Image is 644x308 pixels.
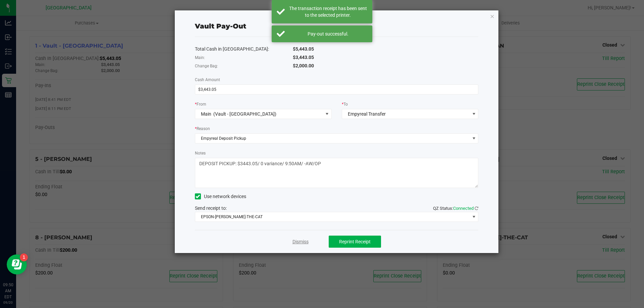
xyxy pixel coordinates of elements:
label: Use network devices [195,193,246,200]
span: Connected [453,206,474,211]
a: Dismiss [292,238,309,245]
span: $3,443.05 [293,55,314,60]
span: Main [201,111,211,117]
iframe: Resource center unread badge [20,253,28,261]
span: Empyreal Deposit Pickup [195,134,470,143]
div: Pay-out successful. [288,30,367,37]
span: $5,443.05 [293,46,314,52]
div: The transaction receipt has been sent to the selected printer. [288,5,367,18]
span: EPSON-[PERSON_NAME]-THE-CAT [195,212,470,222]
label: Reason [195,126,210,132]
span: Send receipt to: [195,205,227,211]
span: QZ Status: [433,206,478,211]
iframe: Resource center [7,254,27,274]
label: Notes [195,150,206,156]
span: Cash Amount [195,77,220,82]
div: Vault Pay-Out [195,21,246,31]
span: Main: [195,55,205,60]
span: Change Bag: [195,64,218,68]
span: Total Cash in [GEOGRAPHIC_DATA]: [195,46,269,52]
label: To [342,101,348,107]
label: From [195,101,206,107]
span: (Vault - [GEOGRAPHIC_DATA]) [213,111,276,117]
span: Empyreal Transfer [348,111,386,117]
span: Reprint Receipt [339,239,371,244]
button: Reprint Receipt [329,236,381,248]
span: $2,000.00 [293,63,314,68]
